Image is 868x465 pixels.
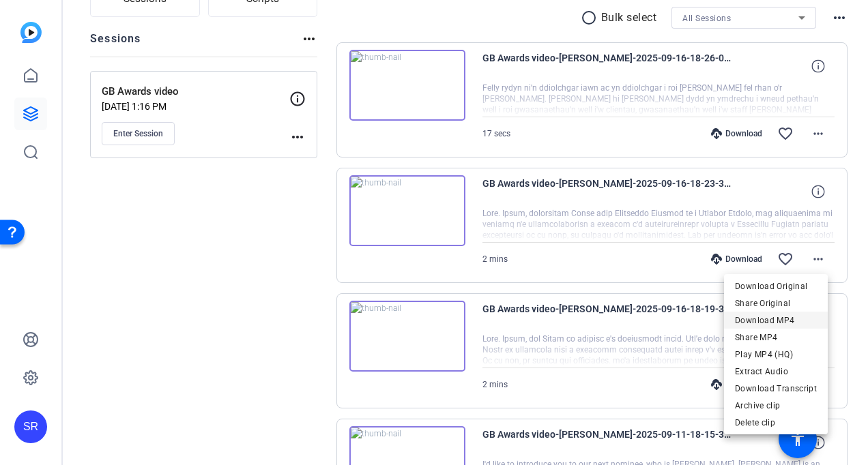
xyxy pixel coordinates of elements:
[735,415,817,431] span: Delete clip
[735,346,817,363] span: Play MP4 (HQ)
[735,278,817,295] span: Download Original
[735,363,817,380] span: Extract Audio
[735,397,817,414] span: Archive clip
[735,329,817,346] span: Share MP4
[735,380,817,397] span: Download Transcript
[735,295,817,312] span: Share Original
[735,312,817,329] span: Download MP4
